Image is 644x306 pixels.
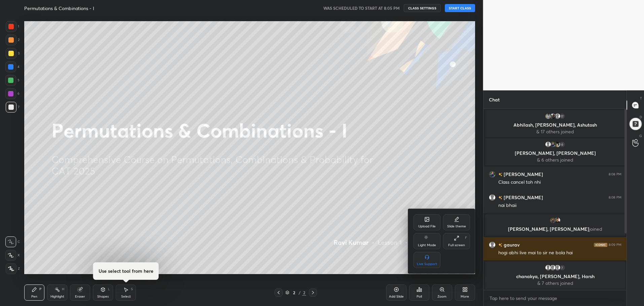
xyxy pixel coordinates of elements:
[418,244,436,247] div: Light Mode
[448,244,465,247] div: Full screen
[417,262,437,266] div: Live Support
[447,225,466,228] div: Slide theme
[465,236,467,239] div: F
[418,225,436,228] div: Upload File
